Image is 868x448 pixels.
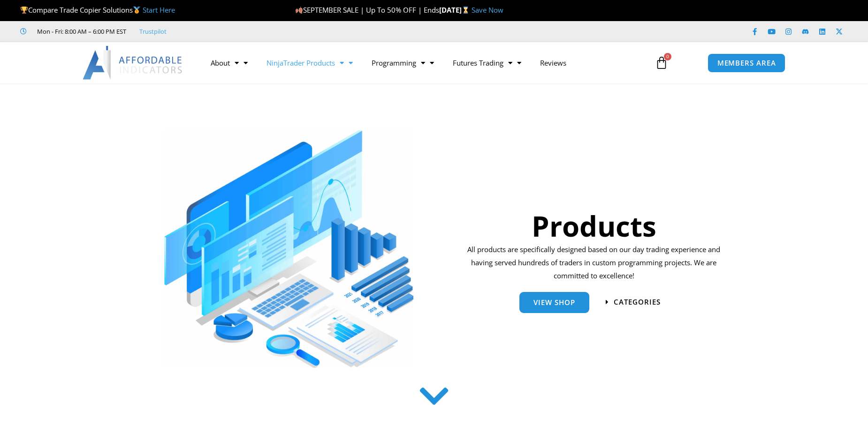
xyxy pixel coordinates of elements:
[164,130,413,368] img: ProductsSection scaled | Affordable Indicators – NinjaTrader
[464,206,723,246] h1: Products
[519,292,589,313] a: View Shop
[143,5,175,15] a: Start Here
[462,7,469,14] img: ⌛
[139,26,167,37] a: Trustpilot
[614,299,661,306] span: categories
[443,52,531,74] a: Futures Trading
[257,52,362,74] a: NinjaTrader Products
[20,5,175,15] span: Compare Trade Copier Solutions
[708,53,786,73] a: MEMBERS AREA
[606,299,661,306] a: categories
[296,7,303,14] img: 🍂
[362,52,443,74] a: Programming
[295,5,439,15] span: SEPTEMBER SALE | Up To 50% OFF | Ends
[133,7,140,14] img: 🥇
[439,5,472,15] strong: [DATE]
[664,53,671,60] span: 0
[83,46,183,80] img: LogoAI | Affordable Indicators – NinjaTrader
[472,5,503,15] a: Save Now
[201,52,257,74] a: About
[717,60,776,67] span: MEMBERS AREA
[464,243,723,283] p: All products are specifically designed based on our day trading experience and having served hund...
[35,26,126,37] span: Mon - Fri: 8:00 AM – 6:00 PM EST
[531,52,576,74] a: Reviews
[21,7,28,14] img: 🏆
[201,52,644,74] nav: Menu
[533,299,575,306] span: View Shop
[641,49,682,76] a: 0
